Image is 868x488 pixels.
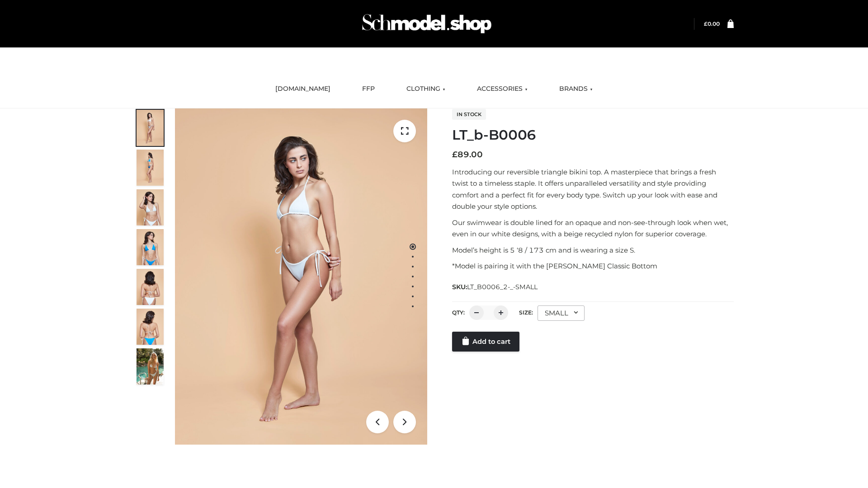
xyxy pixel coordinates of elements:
img: Schmodel Admin 964 [359,6,495,42]
img: ArielClassicBikiniTop_CloudNine_AzureSky_OW114ECO_4-scaled.jpg [137,229,164,265]
div: SMALL [538,305,585,321]
a: FFP [355,79,382,99]
span: SKU: [452,282,538,292]
a: [DOMAIN_NAME] [269,79,337,99]
span: £ [452,150,458,160]
span: £ [704,20,708,27]
img: ArielClassicBikiniTop_CloudNine_AzureSky_OW114ECO_2-scaled.jpg [137,150,164,186]
label: QTY: [452,309,465,316]
p: Introducing our reversible triangle bikini top. A masterpiece that brings a fresh twist to a time... [452,166,734,212]
img: ArielClassicBikiniTop_CloudNine_AzureSky_OW114ECO_1 [175,108,427,445]
bdi: 0.00 [704,20,720,27]
img: ArielClassicBikiniTop_CloudNine_AzureSky_OW114ECO_7-scaled.jpg [137,269,164,305]
img: ArielClassicBikiniTop_CloudNine_AzureSky_OW114ECO_1-scaled.jpg [137,110,164,146]
a: £0.00 [704,20,720,27]
a: ACCESSORIES [470,79,534,99]
p: Model’s height is 5 ‘8 / 173 cm and is wearing a size S. [452,244,734,256]
h1: LT_b-B0006 [452,127,734,143]
bdi: 89.00 [452,150,483,160]
a: BRANDS [552,79,599,99]
img: ArielClassicBikiniTop_CloudNine_AzureSky_OW114ECO_3-scaled.jpg [137,189,164,225]
span: LT_B0006_2-_-SMALL [467,283,538,291]
p: Our swimwear is double lined for an opaque and non-see-through look when wet, even in our white d... [452,217,734,240]
label: Size: [519,309,533,316]
p: *Model is pairing it with the [PERSON_NAME] Classic Bottom [452,260,734,272]
span: In stock [452,109,486,120]
img: Arieltop_CloudNine_AzureSky2.jpg [137,348,164,385]
img: ArielClassicBikiniTop_CloudNine_AzureSky_OW114ECO_8-scaled.jpg [137,309,164,345]
a: CLOTHING [400,79,452,99]
a: Add to cart [452,332,519,352]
